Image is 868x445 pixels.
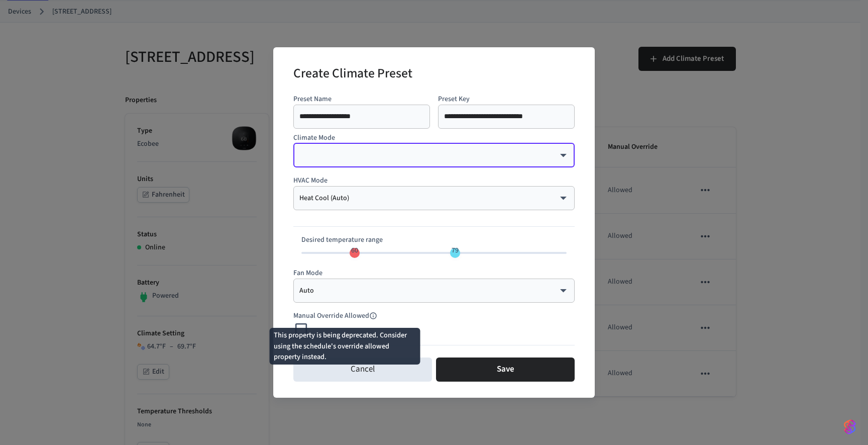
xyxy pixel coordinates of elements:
p: Climate Mode [293,133,575,143]
div: Heat Cool (Auto) [299,193,569,203]
p: Preset Key [438,94,575,105]
p: Preset Name [293,94,430,105]
h2: Create Climate Preset [293,59,412,90]
button: Cancel [293,358,432,382]
span: 60 [351,245,358,255]
p: Fan Mode [293,268,575,279]
div: This property is being deprecated. Consider using the schedule's override allowed property instead. [270,328,420,365]
button: Save [436,358,575,382]
p: Desired temperature range [301,235,567,245]
span: 79 [452,245,459,255]
span: This property is being deprecated. Consider using the schedule's override allowed property instead. [293,311,397,321]
p: HVAC Mode [293,175,575,186]
div: Auto [299,286,569,296]
img: SeamLogoGradient.69752ec5.svg [844,419,856,435]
